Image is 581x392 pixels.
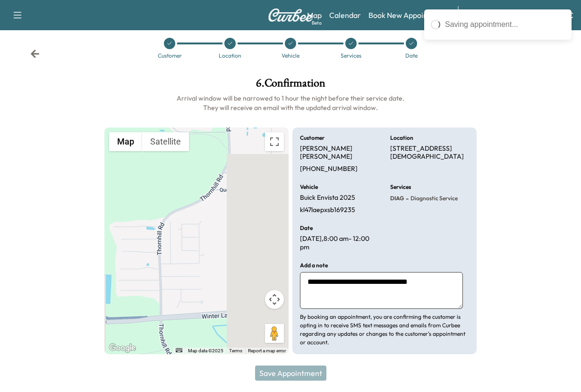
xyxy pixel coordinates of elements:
button: Map camera controls [265,290,284,309]
div: Back [30,49,40,59]
h6: Location [390,135,413,141]
h6: Arrival window will be narrowed to 1 hour the night before their service date. They will receive ... [104,94,477,112]
a: MapBeta [307,9,322,21]
a: Terms (opens in new tab) [229,348,242,353]
span: Map data ©2025 [188,348,223,353]
button: Toggle fullscreen view [265,132,284,151]
h6: Vehicle [300,184,318,190]
h6: Services [390,184,411,190]
p: [STREET_ADDRESS][DEMOGRAPHIC_DATA] [390,145,469,161]
p: Buick Envista 2025 [300,194,355,202]
p: By booking an appointment, you are confirming the customer is opting in to receive SMS text messa... [300,313,469,347]
a: Report a map error [248,348,286,353]
button: Show street map [109,132,142,151]
p: kl47laepxsb169235 [300,206,355,214]
p: [DATE] , 8:00 am - 12:00 pm [300,235,379,251]
button: Drag Pegman onto the map to open Street View [265,324,284,343]
a: Book New Appointment [368,9,448,21]
button: Show satellite imagery [142,132,189,151]
div: Customer [158,53,182,59]
span: Diagnostic Service [409,195,458,202]
div: Vehicle [282,53,299,59]
img: Google [107,342,138,354]
div: Beta [312,19,322,26]
p: [PERSON_NAME] [PERSON_NAME] [300,145,379,161]
div: Date [405,53,418,59]
span: DIAG [390,195,404,202]
div: Location [219,53,241,59]
h1: 6 . Confirmation [104,77,477,94]
a: Open this area in Google Maps (opens a new window) [107,342,138,354]
button: Keyboard shortcuts [176,348,182,352]
h6: Add a note [300,263,328,268]
div: Services [341,53,361,59]
p: [PHONE_NUMBER] [300,165,358,173]
div: Saving appointment... [445,19,565,30]
span: - [404,194,409,203]
img: Curbee Logo [268,9,313,22]
a: Calendar [329,9,361,21]
h6: Customer [300,135,325,141]
h6: Date [300,225,313,231]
